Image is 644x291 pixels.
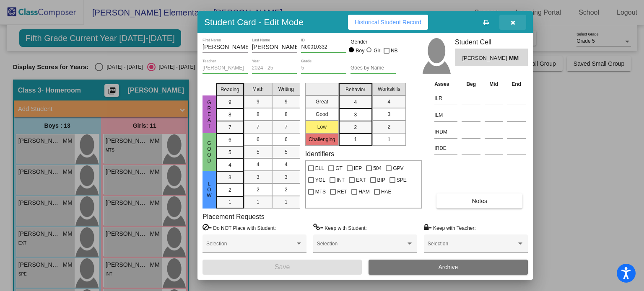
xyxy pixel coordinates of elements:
[229,161,231,169] span: 4
[229,149,231,156] span: 5
[301,65,346,71] input: grade
[387,136,390,143] span: 1
[285,98,288,106] span: 9
[351,38,396,46] mat-label: Gender
[387,98,390,106] span: 4
[203,260,362,275] button: Save
[348,15,428,30] button: Historical Student Record
[203,224,276,232] label: = Do NOT Place with Student:
[257,161,260,168] span: 4
[275,263,290,270] span: Save
[205,100,213,129] span: Great
[257,173,260,181] span: 3
[229,98,231,106] span: 9
[203,213,265,221] label: Placement Requests
[356,47,365,54] div: Boy
[285,136,288,143] span: 6
[455,38,528,46] h3: Student Cell
[229,198,231,206] span: 1
[354,124,357,131] span: 2
[257,98,260,106] span: 9
[315,163,324,173] span: ELL
[351,65,396,71] input: goes by name
[221,86,239,93] span: Reading
[356,175,366,185] span: EXT
[424,224,476,232] label: = Keep with Teacher:
[204,17,304,27] h3: Student Card - Edit Mode
[397,175,407,185] span: SPE
[369,260,528,275] button: Archive
[432,80,460,89] th: Asses
[305,150,334,158] label: Identifiers
[483,80,505,89] th: Mid
[434,126,457,138] input: assessment
[257,198,260,206] span: 1
[252,65,297,71] input: year
[335,163,343,173] span: GT
[434,92,457,105] input: assessment
[434,142,457,155] input: assessment
[462,54,509,63] span: [PERSON_NAME]
[285,186,288,193] span: 2
[257,186,260,193] span: 2
[387,123,390,131] span: 2
[257,136,260,143] span: 6
[205,140,213,164] span: Good
[377,175,385,185] span: BIP
[373,47,382,54] div: Girl
[354,163,362,173] span: IEP
[373,163,382,173] span: 504
[337,175,345,185] span: INT
[229,186,231,194] span: 2
[345,86,365,93] span: Behavior
[391,46,398,56] span: NB
[257,148,260,156] span: 5
[252,85,264,93] span: Math
[337,187,347,197] span: RET
[387,111,390,118] span: 3
[285,111,288,118] span: 8
[285,148,288,156] span: 5
[472,198,487,204] span: Notes
[509,54,521,63] span: MM
[285,198,288,206] span: 1
[229,124,231,131] span: 7
[354,98,357,106] span: 4
[505,80,528,89] th: End
[354,136,357,143] span: 1
[301,44,346,50] input: Enter ID
[229,111,231,118] span: 8
[358,187,370,197] span: HAM
[393,163,403,173] span: GPV
[436,193,522,209] button: Notes
[257,123,260,131] span: 7
[355,19,421,26] span: Historical Student Record
[229,136,231,144] span: 6
[381,187,392,197] span: HAE
[378,85,400,93] span: Workskills
[313,224,367,232] label: = Keep with Student:
[315,175,325,185] span: YGL
[315,187,326,197] span: MTS
[205,181,213,198] span: Low
[354,111,357,118] span: 3
[257,111,260,118] span: 8
[285,123,288,131] span: 7
[285,173,288,181] span: 3
[229,174,231,181] span: 3
[203,65,248,71] input: teacher
[285,161,288,168] span: 4
[439,264,458,270] span: Archive
[460,80,483,89] th: Beg
[434,109,457,121] input: assessment
[278,85,294,93] span: Writing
